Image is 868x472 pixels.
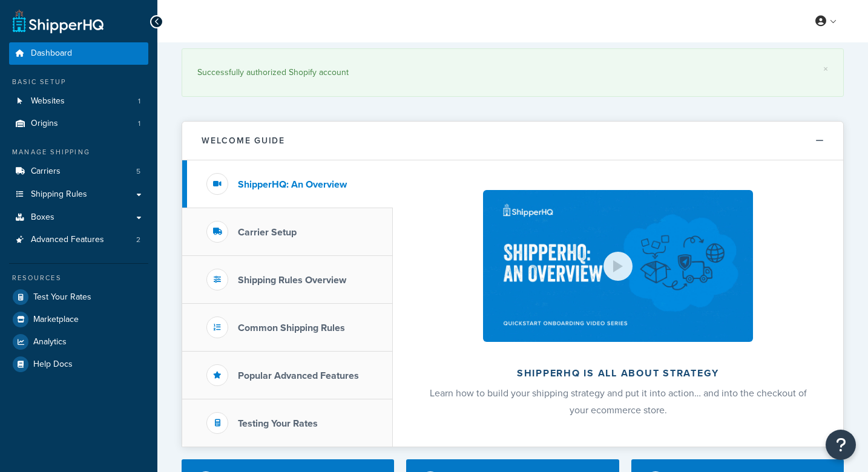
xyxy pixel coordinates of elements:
[9,147,148,157] div: Manage Shipping
[33,292,91,303] span: Test Your Rates
[31,235,104,245] span: Advanced Features
[9,77,148,87] div: Basic Setup
[9,353,148,375] a: Help Docs
[9,273,148,283] div: Resources
[9,183,148,206] a: Shipping Rules
[9,160,148,183] li: Carriers
[823,64,828,74] a: ×
[136,166,140,177] span: 5
[182,122,843,160] button: Welcome Guide
[138,96,140,107] span: 1
[31,166,61,177] span: Carriers
[238,275,346,286] h3: Shipping Rules Overview
[138,119,140,129] span: 1
[202,136,285,145] h2: Welcome Guide
[238,418,318,429] h3: Testing Your Rates
[9,113,148,135] a: Origins1
[9,331,148,353] a: Analytics
[238,179,347,190] h3: ShipperHQ: An Overview
[31,212,54,223] span: Boxes
[9,229,148,251] li: Advanced Features
[31,119,58,129] span: Origins
[9,42,148,65] a: Dashboard
[9,113,148,135] li: Origins
[483,190,753,342] img: ShipperHQ is all about strategy
[136,235,140,245] span: 2
[425,368,811,379] h2: ShipperHQ is all about strategy
[238,227,297,238] h3: Carrier Setup
[9,90,148,113] li: Websites
[826,430,856,460] button: Open Resource Center
[9,90,148,113] a: Websites1
[430,386,807,417] span: Learn how to build your shipping strategy and put it into action… and into the checkout of your e...
[9,286,148,308] a: Test Your Rates
[31,189,87,200] span: Shipping Rules
[33,315,79,325] span: Marketplace
[31,96,65,107] span: Websites
[31,48,72,59] span: Dashboard
[197,64,828,81] div: Successfully authorized Shopify account
[33,359,73,370] span: Help Docs
[9,160,148,183] a: Carriers5
[33,337,67,347] span: Analytics
[9,309,148,330] a: Marketplace
[238,370,359,381] h3: Popular Advanced Features
[238,323,345,333] h3: Common Shipping Rules
[9,206,148,229] a: Boxes
[9,229,148,251] a: Advanced Features2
